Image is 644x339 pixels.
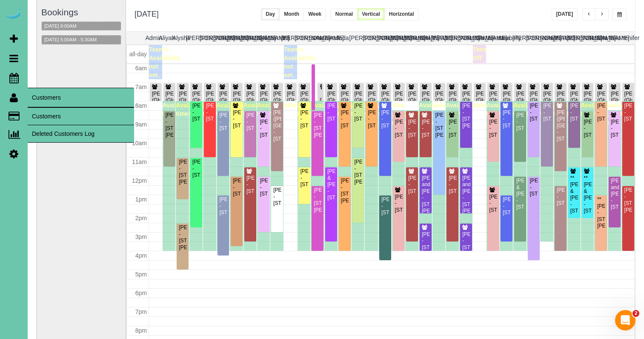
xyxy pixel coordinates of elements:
span: Available time [392,111,418,126]
div: [PERSON_NAME] - [STREET_ADDRESS] [610,119,619,138]
div: [PERSON_NAME] - [STREET_ADDRESS][PERSON_NAME] [313,112,322,138]
div: [PERSON_NAME] (GHC) - [STREET_ADDRESS] [570,91,578,117]
span: Available time [324,102,350,117]
div: [PERSON_NAME] - [STREET_ADDRESS] [556,187,565,207]
th: Lola [472,32,485,44]
span: 10am [132,140,147,147]
th: Admin [145,32,159,44]
th: [PERSON_NAME] [526,32,540,44]
div: [PERSON_NAME] (GHC) - [STREET_ADDRESS] [219,91,228,117]
div: [PERSON_NAME] - [STREET_ADDRESS][PERSON_NAME] [624,187,633,213]
div: [PERSON_NAME] (GHC) - [STREET_ADDRESS] [543,91,551,117]
div: [PERSON_NAME] (GHC) - [STREET_ADDRESS] [300,91,309,117]
div: [PERSON_NAME] - [STREET_ADDRESS] [597,103,605,122]
span: Available time [581,102,607,117]
span: Available time [203,102,229,117]
span: Customers [28,88,134,107]
span: 8am [135,102,147,109]
div: [PERSON_NAME] (GHC) - [STREET_ADDRESS] [395,91,403,117]
div: [PERSON_NAME] and [PERSON_NAME] - [STREET_ADDRESS][PERSON_NAME] [421,175,430,215]
span: 2pm [135,215,147,221]
div: [PERSON_NAME] - [STREET_ADDRESS] [327,103,335,122]
div: [PERSON_NAME] - [STREET_ADDRESS] [502,109,511,129]
span: Available time [513,102,539,117]
div: [PERSON_NAME] - [STREET_ADDRESS][PERSON_NAME] [341,178,349,204]
ul: Customers [28,107,134,143]
button: Vertical [357,8,385,20]
div: [PERSON_NAME] - [STREET_ADDRESS] [192,103,200,122]
a: Customers [28,108,134,125]
div: [PERSON_NAME] - [STREET_ADDRESS][PERSON_NAME] [178,159,187,185]
div: [PERSON_NAME] - [STREET_ADDRESS][PERSON_NAME] [354,159,363,185]
div: [PERSON_NAME] (GHC) - [STREET_ADDRESS] [381,91,389,117]
span: 5pm [135,271,147,278]
span: Available time [446,102,472,117]
div: [PERSON_NAME] - [STREET_ADDRESS] [246,112,255,132]
a: Deleted Customers Log [28,125,134,142]
th: Esme [308,32,322,44]
span: Available time [230,102,256,117]
th: [PERSON_NAME] [581,32,594,44]
div: [PERSON_NAME] (GHC) - [STREET_ADDRESS] [530,91,538,117]
th: [PERSON_NAME] [404,32,417,44]
div: [PERSON_NAME] - [STREET_ADDRESS] [260,178,268,197]
div: [PERSON_NAME] (GHC) - [STREET_ADDRESS] [475,91,484,117]
th: [PERSON_NAME] [186,32,200,44]
span: Available time [365,102,391,117]
th: [PERSON_NAME] [240,32,254,44]
div: [PERSON_NAME] - [STREET_ADDRESS] [530,178,538,197]
div: [PERSON_NAME] - [STREET_ADDRESS] [408,119,416,138]
span: Available time [540,102,566,117]
div: [PERSON_NAME] (GHC) - [STREET_ADDRESS] [624,91,633,117]
span: Available time [176,102,202,117]
span: Available time [459,102,485,117]
div: [PERSON_NAME] (GHC) - [STREET_ADDRESS] [192,91,200,117]
button: Week [303,8,326,20]
th: Jada [335,32,349,44]
th: [PERSON_NAME] [295,32,308,44]
span: Available time [378,102,404,117]
h3: Bookings [41,7,121,17]
span: 2 [633,310,639,317]
span: 8pm [135,327,147,334]
div: [PERSON_NAME] (GHC) - [STREET_ADDRESS] [341,91,349,117]
div: [PERSON_NAME] (GHC) - [STREET_ADDRESS] [408,91,416,117]
div: [PERSON_NAME] (GHC) - [STREET_ADDRESS] [327,91,335,117]
th: [PERSON_NAME] [390,32,404,44]
div: [PERSON_NAME] - [STREET_ADDRESS] [448,175,457,195]
div: [PERSON_NAME] (GHC) - [STREET_ADDRESS] [319,97,322,124]
div: [PERSON_NAME] (GHC) - [STREET_ADDRESS] [610,91,619,117]
div: [PERSON_NAME] - [STREET_ADDRESS] [489,194,498,213]
th: Gretel [322,32,335,44]
div: [PERSON_NAME] - [STREET_ADDRESS][PERSON_NAME] [313,187,322,213]
th: Siara [594,32,607,44]
div: [PERSON_NAME] - [STREET_ADDRESS] [341,109,349,129]
div: [PERSON_NAME] (GHC) - [STREET_ADDRESS] [246,91,255,117]
div: [PERSON_NAME] (GHC) - [STREET_ADDRESS] [206,91,214,117]
span: Available time [432,111,458,126]
span: Team's Availability not set. [284,46,315,78]
th: [PERSON_NAME] [553,32,567,44]
th: [PERSON_NAME] [349,32,363,44]
div: [PERSON_NAME] - [STREET_ADDRESS] [489,119,498,138]
th: Daylin [254,32,268,44]
span: Available time [405,111,431,126]
div: [PERSON_NAME] - [STREET_ADDRESS] [543,103,551,122]
span: Time Off [473,46,487,61]
div: [PERSON_NAME] - [STREET_ADDRESS] [381,109,389,129]
span: Available time [567,102,593,117]
div: [PERSON_NAME] - [STREET_ADDRESS] [462,231,470,251]
span: Available time [217,102,243,117]
span: Available time [189,102,215,117]
div: [PERSON_NAME] (GHC) - [STREET_ADDRESS] [584,91,592,117]
span: Available time [163,102,189,117]
div: [PERSON_NAME] (GHC) - [STREET_ADDRESS] [502,91,511,117]
span: 4pm [135,252,147,259]
div: [PERSON_NAME] & [PERSON_NAME] - [STREET_ADDRESS] [516,178,524,210]
th: [PERSON_NAME] [567,32,581,44]
div: [PERSON_NAME] (GHC) - [STREET_ADDRESS] [178,91,187,117]
span: Available time [608,111,634,126]
div: [PERSON_NAME] - [STREET_ADDRESS] [300,168,309,188]
div: [PERSON_NAME] - [STREET_ADDRESS] [246,175,255,195]
th: Reinier [540,32,553,44]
